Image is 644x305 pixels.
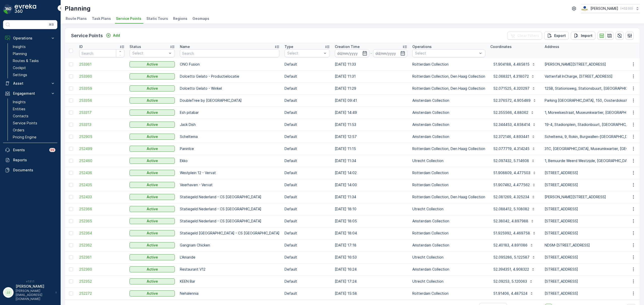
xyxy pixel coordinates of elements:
a: 253360 [79,74,125,79]
a: Cockpit [11,64,57,71]
p: Active [147,98,158,103]
button: Active [130,146,175,152]
p: Engagement [13,91,47,96]
span: 253356 [79,98,125,103]
p: 51.925992, 4.469758 [493,231,530,236]
p: Default [285,170,330,175]
div: Toggle Row Selected [69,195,73,199]
p: Cockpit [13,65,26,70]
p: Statiegeld Nederland - CS [GEOGRAPHIC_DATA] [180,194,279,199]
p: 52.077719, 4.314245 [493,146,530,151]
span: 253359 [79,86,125,91]
span: 253313 [79,122,125,127]
p: Orders [13,128,24,133]
div: Toggle Row Selected [69,86,73,90]
p: Reports [13,158,55,163]
button: 52.077719, 4.314245 [490,145,539,153]
td: [DATE] 11:15 [332,143,410,155]
td: [DATE] 18:04 [332,227,410,239]
p: Planning [65,5,91,13]
p: [PERSON_NAME] [590,6,618,11]
p: Default [285,267,330,272]
p: Events [13,147,46,152]
button: Export [544,32,569,40]
button: 51.907482, 4.477562 [490,181,539,189]
a: Insights [11,43,57,50]
p: Amsterdam Collection [412,98,485,103]
td: [DATE] 11:31 [332,70,410,82]
button: Active [130,170,175,176]
p: Active [147,122,158,127]
p: Default [285,243,330,248]
p: Default [285,194,330,199]
a: Routes & Tasks [11,57,57,64]
td: [DATE] 14:00 [332,179,410,191]
p: Planning [13,51,27,56]
p: Default [285,182,330,187]
p: Insights [13,44,26,49]
a: 252436 [79,170,125,175]
button: Active [130,254,175,260]
p: Veerhaven - Vervat [180,182,279,187]
p: Active [147,110,158,115]
p: Rotterdam Collection [412,231,485,236]
p: Contacts [13,114,28,119]
button: 51.908809, 4.477503 [490,169,539,177]
a: 252272 [79,291,125,296]
p: Statiegeld Nederland - CS [GEOGRAPHIC_DATA] [180,207,279,212]
p: Active [147,134,158,139]
button: Active [130,194,175,200]
p: Restaurant V12 [180,267,279,272]
p: 52.344453, 4.858414 [493,122,530,127]
button: 52.344453, 4.858414 [490,121,539,129]
button: 51.91406, 4.487524 [490,289,537,297]
span: 252364 [79,231,125,236]
p: Statiegeld [GEOGRAPHIC_DATA] - CS [GEOGRAPHIC_DATA] [180,231,279,236]
span: 252366 [79,207,125,212]
p: Active [147,194,158,199]
span: 253317 [79,110,125,115]
button: Active [130,278,175,284]
p: Service Points [13,121,37,126]
p: [PERSON_NAME][EMAIL_ADDRESS][DOMAIN_NAME] [16,289,53,301]
span: v 1.51.1 [3,280,57,283]
button: Active [130,266,175,272]
p: Default [285,134,330,139]
p: Default [285,86,330,91]
p: Rotterdam Collection [412,291,485,296]
button: 52.095286, 5.122587 [490,253,539,261]
a: Orders [11,127,57,134]
td: [DATE] 11:33 [332,58,410,70]
div: Toggle Row Selected [69,183,73,187]
button: 51.904188, 4.485815 [490,60,539,68]
p: Dolcetto Gelato - Winkel [180,86,279,91]
div: Toggle Row Selected [69,98,73,103]
td: [DATE] 14:49 [332,107,410,119]
p: Export [554,33,566,38]
p: Settings [13,72,27,77]
td: [DATE] 11:34 [332,155,410,167]
a: Entities [11,106,57,113]
span: Regions [173,16,187,21]
div: Toggle Row Selected [69,291,73,295]
span: 252362 [79,243,125,248]
p: Entities [13,107,25,112]
img: basis-logo_rgb2x.png [581,6,588,11]
p: 52.355566, 4.88062 [493,110,528,115]
td: [DATE] 18:10 [332,203,410,215]
p: Operations [13,36,47,41]
td: [DATE] 17:24 [332,275,410,287]
button: Active [130,134,175,140]
input: Search [180,49,279,57]
p: Default [285,62,330,67]
td: [DATE] 11:29 [332,82,410,94]
p: 52.09253, 5.120063 [493,279,527,284]
p: Scheltema [180,134,279,139]
a: Events99 [3,145,57,155]
p: Active [147,146,158,151]
a: 252499 [79,146,125,151]
p: Select [415,51,477,56]
a: 252365 [79,219,125,224]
